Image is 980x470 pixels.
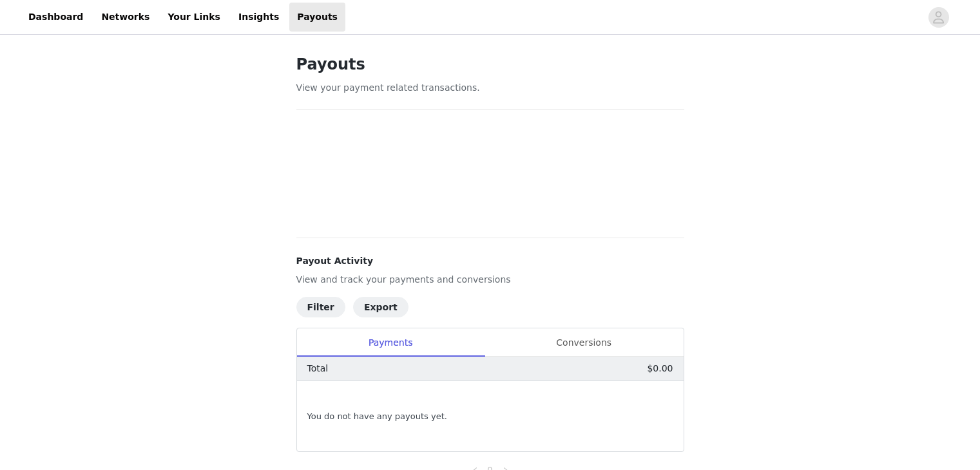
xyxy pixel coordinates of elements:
[485,328,684,357] div: Conversions
[289,3,345,32] a: Payouts
[296,81,684,95] p: View your payment related transactions.
[160,3,228,32] a: Your Links
[932,7,945,28] div: avatar
[296,297,345,317] button: Filter
[93,3,157,32] a: Networks
[231,3,287,32] a: Insights
[353,297,408,317] button: Export
[296,53,684,76] h1: Payouts
[296,273,684,287] p: View and track your payments and conversions
[307,362,329,375] p: Total
[647,362,673,375] p: $0.00
[296,254,684,268] h4: Payout Activity
[297,328,485,357] div: Payments
[307,410,447,423] span: You do not have any payouts yet.
[21,3,91,32] a: Dashboard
